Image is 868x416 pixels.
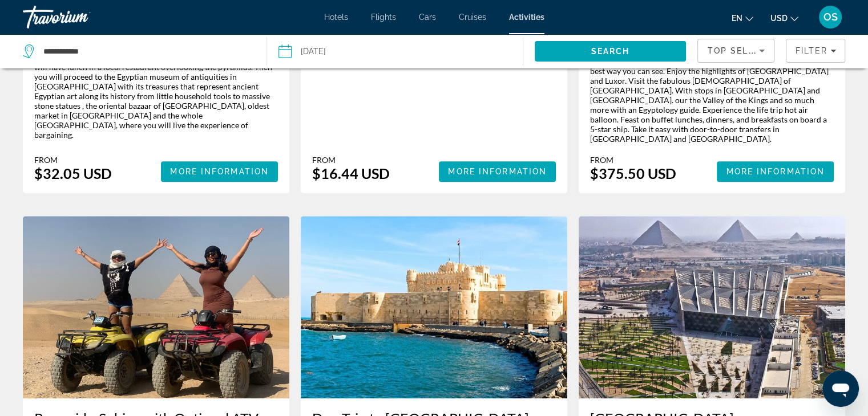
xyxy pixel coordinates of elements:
[42,43,249,60] input: Search destination
[770,14,788,23] span: USD
[732,10,753,26] button: Change language
[717,161,834,182] button: More Information
[371,13,396,22] a: Flights
[439,161,556,182] button: More Information
[590,155,676,165] div: From
[448,167,547,176] span: More Information
[823,11,838,23] span: OS
[34,155,112,165] div: From
[301,216,567,398] img: Day-Trip to Alexandria from Cairo by Private Car
[419,13,436,22] a: Cars
[590,165,676,182] div: $375.50 USD
[312,165,390,182] div: $16.44 USD
[579,216,845,398] img: Grand Egyptian Museum, Giza Pyramids and Great Sphinx Tour
[726,167,825,176] span: More Information
[161,161,278,182] button: More Information
[795,46,827,55] span: Filter
[591,47,630,56] span: Search
[324,13,348,22] a: Hotels
[707,46,772,55] span: Top Sellers
[459,13,486,22] a: Cruises
[786,39,845,63] button: Filters
[312,155,390,165] div: From
[170,167,269,176] span: More Information
[770,10,798,26] button: Change currency
[535,41,687,62] button: Search
[815,5,845,29] button: User Menu
[34,165,112,182] div: $32.05 USD
[23,2,137,32] a: Travorium
[509,13,544,22] a: Activities
[822,370,859,407] iframe: Button to launch messaging window
[278,34,522,68] button: [DATE]Date: Dec 4, 2025
[707,44,765,58] mat-select: Sort by
[732,14,742,23] span: en
[23,216,289,398] img: Pyramids, Sphinx with Optional ATV Bike, Dinner Cruise& Shopping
